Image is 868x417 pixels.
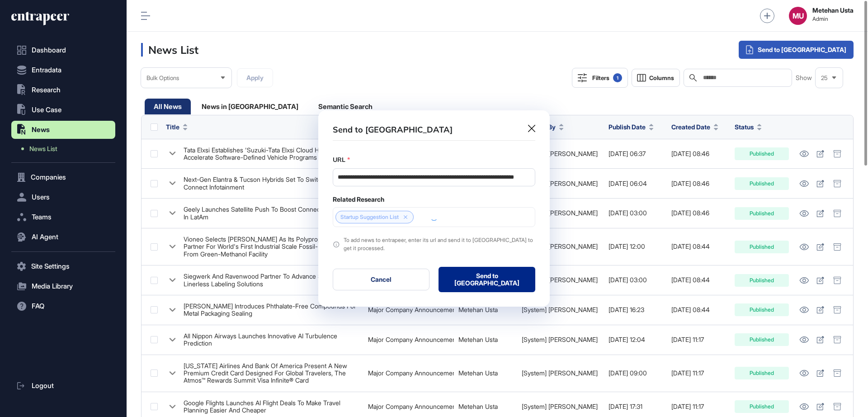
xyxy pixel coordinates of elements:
[439,267,535,292] button: Send to [GEOGRAPHIC_DATA]
[344,236,535,252] div: To add news to entrapeer, enter its url and send it to [GEOGRAPHIC_DATA] to get it processed.
[333,196,384,203] label: Related Research
[333,155,345,165] label: URL
[333,125,453,135] h3: Send to [GEOGRAPHIC_DATA]
[333,269,429,290] button: Cancel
